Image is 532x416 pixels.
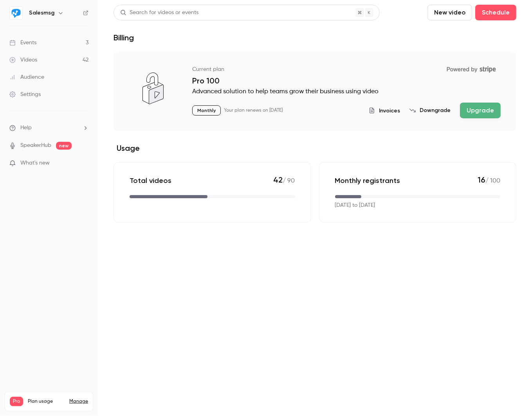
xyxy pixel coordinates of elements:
[192,65,224,73] p: Current plan
[56,142,72,150] span: new
[10,7,22,19] img: Salesmsg
[192,76,501,85] p: Pro 100
[28,398,65,405] span: Plan usage
[20,159,50,167] span: What's new
[335,201,375,210] p: [DATE] to [DATE]
[20,141,51,150] a: SpeakerHub
[192,87,501,96] p: Advanced solution to help teams grow their business using video
[409,107,451,114] button: Downgrade
[114,143,516,153] h2: Usage
[427,5,472,20] button: New video
[478,175,485,184] span: 16
[9,73,44,81] div: Audience
[369,107,400,115] button: Invoices
[379,107,400,115] span: Invoices
[9,56,37,64] div: Videos
[9,90,41,98] div: Settings
[224,107,283,114] p: Your plan renews on [DATE]
[29,9,54,17] h6: Salesmsg
[274,175,295,186] p: / 90
[130,176,171,185] p: Total videos
[114,33,134,42] h1: Billing
[79,160,88,167] iframe: Noticeable Trigger
[475,5,516,20] button: Schedule
[9,124,88,132] li: help-dropdown-opener
[69,398,88,405] a: Manage
[10,397,23,406] span: Pro
[478,175,500,186] p: / 100
[192,105,221,116] p: Monthly
[114,52,516,222] section: billing
[9,39,36,47] div: Events
[120,9,198,17] div: Search for videos or events
[20,124,32,132] span: Help
[335,176,400,185] p: Monthly registrants
[460,103,501,118] button: Upgrade
[274,175,283,184] span: 42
